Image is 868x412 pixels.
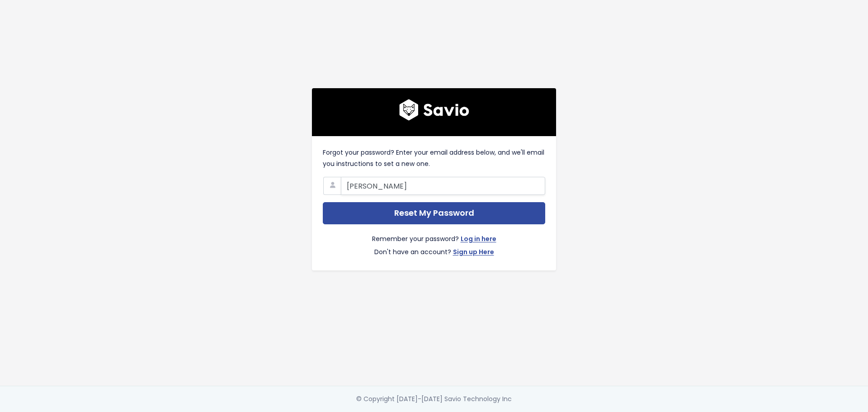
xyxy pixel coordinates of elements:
div: Remember your password? Don't have an account? [323,224,545,260]
div: © Copyright [DATE]-[DATE] Savio Technology Inc [356,393,512,405]
a: Log in here [461,233,496,246]
p: Forgot your password? Enter your email address below, and we'll email you instructions to set a n... [323,147,545,170]
input: Your Email Address [341,177,545,195]
img: logo600x187.a314fd40982d.png [399,99,469,121]
input: Reset My Password [323,202,545,224]
a: Sign up Here [453,246,494,260]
